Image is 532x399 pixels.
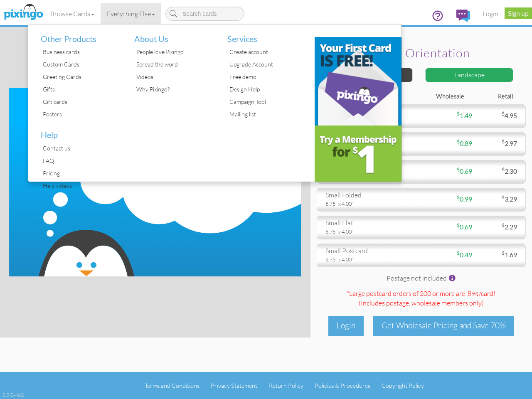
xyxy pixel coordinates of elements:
[227,96,308,108] div: Campaign Tool
[227,83,308,96] div: Design Help
[382,382,424,389] a: Copyright Policy
[457,251,472,259] span: 0.49
[34,25,122,46] li: Other Products
[409,299,482,307] span: , wholesale members only
[325,200,415,207] div: 5.75" x 4.00"
[425,68,513,82] div: Landscape
[502,138,505,145] sup: $
[325,228,415,235] div: 5.75" x 4.00"
[457,195,472,203] span: 0.99
[373,316,514,335] div: Get Wholesale Pricing and Save 70%
[421,92,470,101] div: Wholesale
[325,256,415,263] div: 5.75" x 4.00"
[41,58,122,71] div: Custom Cards
[457,139,472,147] span: 0.89
[457,111,460,117] sup: $
[315,126,402,182] img: e3c53f66-4b0a-4d43-9253-35934b16df62.png
[34,121,122,142] li: Help
[502,111,505,117] sup: $
[472,139,523,148] div: 2.97
[9,88,301,276] img: create-your-own-landscape.jpg
[44,3,101,24] a: Browse Cards
[41,142,122,155] div: Contact us
[457,222,460,228] sup: $
[145,382,199,389] a: Terms and Conditions
[317,289,526,310] div: *Large postcard orders of 200 or more are .89¢/card! (Includes postage )
[128,25,215,46] li: About Us
[227,58,308,71] div: Upgrade Account
[502,250,505,256] sup: $
[315,382,370,389] a: Policies & Procedures
[221,25,308,46] li: Services
[134,71,215,83] div: Videos
[41,83,122,96] div: Gifts
[325,190,415,200] div: small folded
[134,58,215,71] div: Spread the word
[315,37,402,126] img: b31c39d9-a6cc-4959-841f-c4fb373484ab.png
[269,382,303,389] a: Return Policy
[502,222,505,228] sup: $
[502,166,505,172] sup: $
[472,222,523,232] div: 2.29
[41,108,122,121] div: Posters
[1,2,45,23] img: pixingo logo
[211,382,257,389] a: Privacy Statement
[41,46,122,58] div: Business cards
[325,218,415,228] div: small flat
[328,316,364,335] div: Login
[325,246,415,256] div: small postcard
[472,250,523,260] div: 1.69
[227,71,308,83] div: Free demo
[457,250,460,256] sup: $
[227,46,308,58] div: Create account
[457,167,472,175] span: 0.69
[41,96,122,108] div: Gift cards
[457,138,460,145] sup: $
[457,111,472,119] span: 1.49
[227,108,308,121] div: Mailing list
[101,3,161,24] a: Everything Else
[457,223,472,231] span: 0.69
[456,10,470,22] img: comments.svg
[41,71,122,83] div: Greeting Cards
[165,7,244,21] input: Search cards
[457,166,460,172] sup: $
[502,194,505,200] sup: $
[505,7,532,19] a: Sign up
[476,3,505,24] a: Login
[41,167,122,180] div: Pricing
[472,111,523,121] div: 4.95
[2,391,24,399] div: 2.2.0-462
[470,92,520,101] div: Retail
[134,46,215,58] div: People love Pixingo
[41,155,122,167] div: FAQ
[41,180,122,192] div: Help videos
[472,195,523,204] div: 3.29
[134,83,215,96] div: Why Pixingo?
[457,194,460,200] sup: $
[317,273,526,285] div: Postage not included
[472,167,523,176] div: 2.30
[327,47,511,60] h2: Select orientation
